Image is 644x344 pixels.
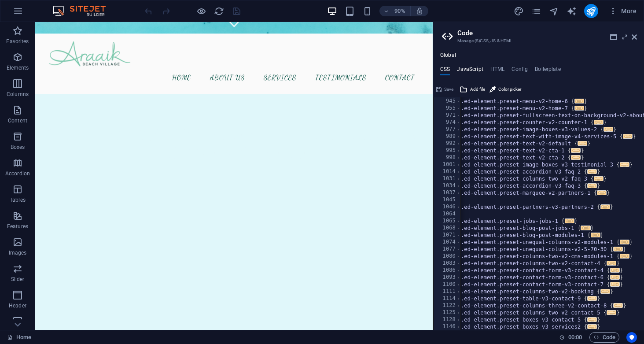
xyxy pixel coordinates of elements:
button: More [605,4,640,18]
h4: CSS [440,66,450,76]
i: AI Writer [567,6,577,16]
span: ... [607,261,617,266]
span: ... [594,120,604,125]
span: ... [594,176,604,181]
button: Color picker [488,84,523,95]
span: More [609,7,637,15]
div: 1146 [434,323,461,330]
div: 998 [434,154,461,161]
span: ... [574,99,584,104]
span: ... [588,317,597,322]
span: ... [588,296,597,301]
p: Accordion [5,170,30,177]
span: 00 00 [568,332,582,343]
i: Pages (Ctrl+Alt+S) [531,6,541,16]
span: ... [571,148,581,153]
button: reload [213,6,224,16]
span: ... [597,190,607,195]
span: ... [610,268,620,273]
div: 1128 [434,316,461,323]
h2: Code [457,29,637,37]
p: Favorites [6,38,29,45]
button: pages [531,6,542,16]
p: Slider [11,276,25,283]
span: ... [565,218,574,223]
button: Code [589,332,619,343]
span: ... [588,183,597,188]
img: Editor Logo [51,6,117,16]
i: Design (Ctrl+Alt+Y) [514,6,524,16]
div: 1071 [434,232,461,239]
div: 995 [434,147,461,154]
div: 1093 [434,274,461,281]
div: 1077 [434,246,461,253]
span: Color picker [498,84,521,95]
button: Add file [458,84,486,95]
div: 1100 [434,281,461,288]
div: 989 [434,133,461,140]
div: 1037 [434,189,461,196]
h4: Boilerplate [535,66,561,76]
p: Boxes [11,144,25,151]
div: 1080 [434,253,461,260]
p: Header [9,302,26,309]
div: 1046 [434,203,461,211]
button: text_generator [567,6,577,16]
div: 1068 [434,225,461,232]
span: ... [588,169,597,174]
h4: JavaScript [457,66,483,76]
i: Publish [586,6,596,16]
p: Content [8,117,27,124]
div: 1014 [434,168,461,175]
div: 1125 [434,309,461,316]
div: 945 [434,98,461,105]
span: ... [578,141,587,146]
span: : [574,334,576,340]
div: 1064 [434,211,461,218]
i: On resize automatically adjust zoom level to fit chosen device. [416,7,423,15]
div: 1086 [434,267,461,274]
div: 974 [434,119,461,126]
span: ... [574,106,584,111]
button: Click here to leave preview mode and continue editing [196,6,206,16]
div: 1065 [434,218,461,225]
span: ... [600,204,610,209]
button: publish [584,4,598,18]
div: 992 [434,140,461,147]
i: Navigator [549,6,559,16]
span: ... [613,247,623,252]
span: ... [581,226,591,230]
h3: Manage (S)CSS, JS & HTML [457,37,619,45]
h6: 90% [393,6,407,16]
div: 1031 [434,175,461,182]
div: 955 [434,105,461,112]
div: 1074 [434,239,461,246]
span: ... [623,134,633,139]
span: ... [620,240,629,244]
h6: Session time [559,332,582,343]
button: navigator [549,6,559,16]
span: Add file [470,84,485,95]
p: Images [9,249,27,256]
span: ... [613,303,623,308]
span: ... [610,282,620,287]
span: ... [607,310,617,315]
div: 1114 [434,295,461,302]
span: ... [610,275,620,280]
div: 1034 [434,182,461,189]
a: Click to cancel selection. Double-click to open Pages [7,332,31,343]
button: Usercentrics [626,332,637,343]
p: Tables [10,196,26,203]
div: 1001 [434,161,461,168]
div: 1083 [434,260,461,267]
div: 1045 [434,196,461,203]
div: 971 [434,112,461,119]
h4: Config [512,66,528,76]
button: design [514,6,524,16]
div: 1111 [434,288,461,295]
div: 977 [434,126,461,133]
p: Features [7,223,28,230]
span: ... [620,162,629,167]
h4: HTML [490,66,505,76]
button: 90% [379,6,411,16]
